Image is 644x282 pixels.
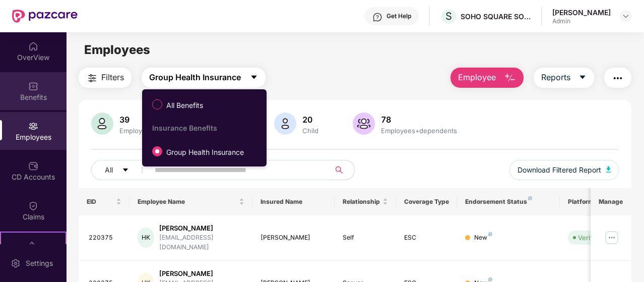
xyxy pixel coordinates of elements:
[149,71,241,84] span: Group Health Insurance
[552,8,611,17] div: [PERSON_NAME]
[12,10,78,23] img: New Pazcare Logo
[28,161,38,171] img: svg+xml;base64,PHN2ZyBpZD0iQ0RfQWNjb3VudHMiIGRhdGEtbmFtZT0iQ0QgQWNjb3VudHMiIHhtbG5zPSJodHRwOi8vd3...
[159,223,244,233] div: [PERSON_NAME]
[612,72,624,84] img: svg+xml;base64,PHN2ZyB4bWxucz0iaHR0cDovL3d3dy53My5vcmcvMjAwMC9zdmciIHdpZHRoPSIyNCIgaGVpZ2h0PSIyNC...
[101,71,124,84] span: Filters
[488,277,492,281] img: svg+xml;base64,PHN2ZyB4bWxucz0iaHR0cDovL3d3dy53My5vcmcvMjAwMC9zdmciIHdpZHRoPSI4IiBoZWlnaHQ9IjgiIH...
[105,164,113,176] span: All
[474,233,492,243] div: New
[488,232,492,236] img: svg+xml;base64,PHN2ZyB4bWxucz0iaHR0cDovL3d3dy53My5vcmcvMjAwMC9zdmciIHdpZHRoPSI4IiBoZWlnaHQ9IjgiIH...
[461,12,531,21] div: SOHO SQUARE SOLUTIONS INDIA PRIVATE LIMITED
[122,166,129,175] span: caret-down
[11,258,21,268] img: svg+xml;base64,PHN2ZyBpZD0iU2V0dGluZy0yMHgyMCIgeG1sbnM9Imh0dHA6Ly93d3cudzMub3JnLzIwMDAvc3ZnIiB3aW...
[379,115,459,125] div: 78
[379,127,459,135] div: Employees+dependents
[130,188,252,215] th: Employee Name
[159,233,244,252] div: [EMAIL_ADDRESS][DOMAIN_NAME]
[552,17,611,25] div: Admin
[343,233,388,243] div: Self
[458,71,496,84] span: Employee
[117,127,156,135] div: Employees
[87,198,114,206] span: EID
[300,115,320,125] div: 20
[89,233,122,243] div: 220375
[28,41,38,51] img: svg+xml;base64,PHN2ZyBpZD0iSG9tZSIgeG1sbnM9Imh0dHA6Ly93d3cudzMub3JnLzIwMDAvc3ZnIiB3aWR0aD0iMjAiIG...
[578,73,587,82] span: caret-down
[91,112,113,135] img: svg+xml;base64,PHN2ZyB4bWxucz0iaHR0cDovL3d3dy53My5vcmcvMjAwMC9zdmciIHhtbG5zOnhsaW5rPSJodHRwOi8vd3...
[606,166,611,173] img: svg+xml;base64,PHN2ZyB4bWxucz0iaHR0cDovL3d3dy53My5vcmcvMjAwMC9zdmciIHhtbG5zOnhsaW5rPSJodHRwOi8vd3...
[159,269,244,278] div: [PERSON_NAME]
[261,233,327,243] div: [PERSON_NAME]
[274,112,296,135] img: svg+xml;base64,PHN2ZyB4bWxucz0iaHR0cDovL3d3dy53My5vcmcvMjAwMC9zdmciIHhtbG5zOnhsaW5rPSJodHRwOi8vd3...
[622,12,630,20] img: svg+xml;base64,PHN2ZyBpZD0iRHJvcGRvd24tMzJ4MzIiIHhtbG5zPSJodHRwOi8vd3d3LnczLm9yZy8yMDAwL3N2ZyIgd2...
[79,188,130,215] th: EID
[578,233,602,243] div: Verified
[387,12,411,20] div: Get Help
[591,188,631,215] th: Manage
[396,188,458,215] th: Coverage Type
[504,72,516,84] img: svg+xml;base64,PHN2ZyB4bWxucz0iaHR0cDovL3d3dy53My5vcmcvMjAwMC9zdmciIHhtbG5zOnhsaW5rPSJodHRwOi8vd3...
[23,258,56,268] div: Settings
[300,127,320,135] div: Child
[343,198,380,206] span: Relationship
[162,100,207,111] span: All Benefits
[330,166,349,174] span: search
[604,230,620,246] img: manageButton
[372,12,382,22] img: svg+xml;base64,PHN2ZyBpZD0iSGVscC0zMngzMiIgeG1sbnM9Imh0dHA6Ly93d3cudzMub3JnLzIwMDAvc3ZnIiB3aWR0aD...
[250,73,258,82] span: caret-down
[252,188,335,215] th: Insured Name
[91,160,153,180] button: Allcaret-down
[465,198,551,206] div: Endorsement Status
[162,147,248,158] span: Group Health Insurance
[138,228,154,248] div: HK
[335,188,396,215] th: Relationship
[528,196,532,200] img: svg+xml;base64,PHN2ZyB4bWxucz0iaHR0cDovL3d3dy53My5vcmcvMjAwMC9zdmciIHdpZHRoPSI4IiBoZWlnaHQ9IjgiIH...
[445,10,452,22] span: S
[117,115,156,125] div: 39
[353,112,375,135] img: svg+xml;base64,PHN2ZyB4bWxucz0iaHR0cDovL3d3dy53My5vcmcvMjAwMC9zdmciIHhtbG5zOnhsaW5rPSJodHRwOi8vd3...
[84,42,150,57] span: Employees
[518,164,601,176] span: Download Filtered Report
[509,160,619,180] button: Download Filtered Report
[28,201,38,211] img: svg+xml;base64,PHN2ZyBpZD0iQ2xhaW0iIHhtbG5zPSJodHRwOi8vd3d3LnczLm9yZy8yMDAwL3N2ZyIgd2lkdGg9IjIwIi...
[330,160,355,180] button: search
[534,68,594,88] button: Reportscaret-down
[138,198,237,206] span: Employee Name
[28,121,38,131] img: svg+xml;base64,PHN2ZyBpZD0iRW1wbG95ZWVzIiB4bWxucz0iaHR0cDovL3d3dy53My5vcmcvMjAwMC9zdmciIHdpZHRoPS...
[28,81,38,91] img: svg+xml;base64,PHN2ZyBpZD0iQmVuZWZpdHMiIHhtbG5zPSJodHRwOi8vd3d3LnczLm9yZy8yMDAwL3N2ZyIgd2lkdGg9Ij...
[28,241,38,251] img: svg+xml;base64,PHN2ZyB4bWxucz0iaHR0cDovL3d3dy53My5vcmcvMjAwMC9zdmciIHdpZHRoPSIyMSIgaGVpZ2h0PSIyMC...
[86,72,98,84] img: svg+xml;base64,PHN2ZyB4bWxucz0iaHR0cDovL3d3dy53My5vcmcvMjAwMC9zdmciIHdpZHRoPSIyNCIgaGVpZ2h0PSIyNC...
[79,68,132,88] button: Filters
[568,198,623,206] div: Platform Status
[142,68,266,88] button: Group Health Insurancecaret-down
[152,124,262,132] div: Insurance Benefits
[450,68,524,88] button: Employee
[541,71,570,84] span: Reports
[404,233,449,243] div: ESC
